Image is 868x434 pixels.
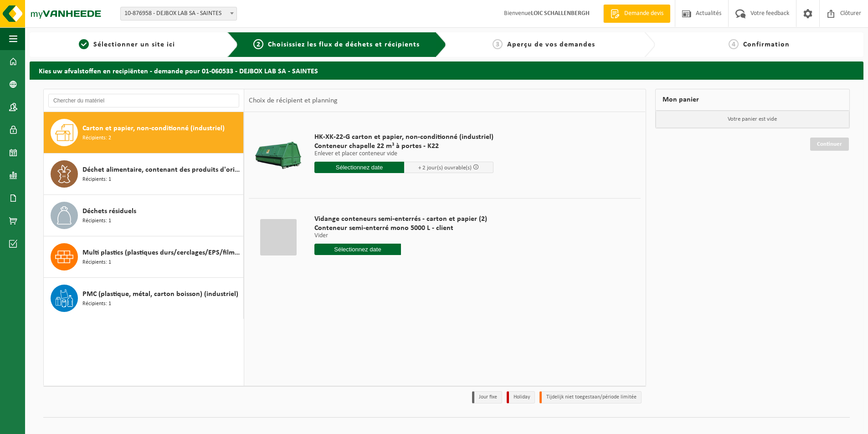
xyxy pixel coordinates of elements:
[82,300,111,308] span: Récipients: 1
[82,217,111,225] span: Récipients: 1
[34,39,220,50] a: 1Sélectionner un site ici
[44,195,244,236] button: Déchets résiduels Récipients: 1
[314,162,404,173] input: Sélectionnez date
[79,39,89,49] span: 1
[82,258,111,267] span: Récipients: 1
[603,5,670,23] a: Demande devis
[82,164,241,175] span: Déchet alimentaire, contenant des produits d'origine animale, non emballé, catégorie 3
[531,10,590,17] strong: LOIC SCHALLENBERGH
[314,233,487,239] p: Vider
[82,123,225,134] span: Carton et papier, non-conditionné (industriel)
[120,7,237,20] span: 10-876958 - DEJBOX LAB SA - SAINTES
[121,7,236,20] span: 10-876958 - DEJBOX LAB SA - SAINTES
[44,112,244,153] button: Carton et papier, non-conditionné (industriel) Récipients: 2
[507,41,595,48] span: Aperçu de vos demandes
[622,9,666,18] span: Demande devis
[418,165,472,171] span: + 2 jour(s) ouvrable(s)
[493,39,503,49] span: 3
[268,41,420,48] span: Choisissiez les flux de déchets et récipients
[82,134,111,143] span: Récipients: 2
[314,244,401,255] input: Sélectionnez date
[743,41,790,48] span: Confirmation
[44,153,244,195] button: Déchet alimentaire, contenant des produits d'origine animale, non emballé, catégorie 3 Récipients: 1
[82,206,136,217] span: Déchets résiduels
[48,94,239,107] input: Chercher du matériel
[539,391,642,403] li: Tijdelijk niet toegestaan/période limitée
[253,39,263,49] span: 2
[82,175,111,184] span: Récipients: 1
[314,151,493,157] p: Enlever et placer conteneur vide
[729,39,739,49] span: 4
[82,289,238,300] span: PMC (plastique, métal, carton boisson) (industriel)
[810,138,849,151] a: Continuer
[314,133,493,142] span: HK-XK-22-G carton et papier, non-conditionné (industriel)
[30,61,863,79] h2: Kies uw afvalstoffen en recipiënten - demande pour 01-060533 - DEJBOX LAB SA - SAINTES
[44,278,244,319] button: PMC (plastique, métal, carton boisson) (industriel) Récipients: 1
[314,142,493,151] span: Conteneur chapelle 22 m³ à portes - K22
[656,111,850,128] p: Votre panier est vide
[244,89,342,112] div: Choix de récipient et planning
[314,214,487,224] span: Vidange conteneurs semi-enterrés - carton et papier (2)
[507,391,535,403] li: Holiday
[44,236,244,278] button: Multi plastics (plastiques durs/cerclages/EPS/film naturel/film mélange/PMC) Récipients: 1
[314,224,487,233] span: Conteneur semi-enterré mono 5000 L - client
[93,41,175,48] span: Sélectionner un site ici
[655,89,850,111] div: Mon panier
[472,391,502,403] li: Jour fixe
[82,247,241,258] span: Multi plastics (plastiques durs/cerclages/EPS/film naturel/film mélange/PMC)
